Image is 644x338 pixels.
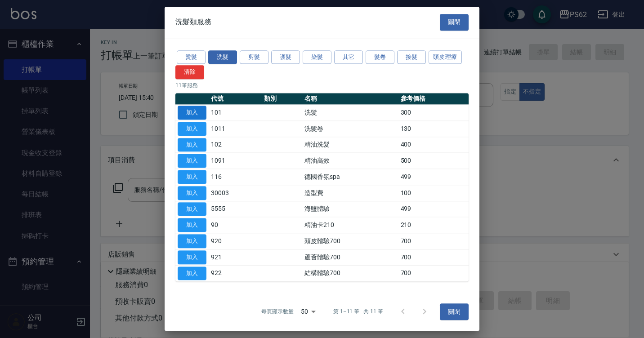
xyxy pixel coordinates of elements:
[177,50,206,64] button: 燙髮
[209,121,262,137] td: 1011
[302,153,398,169] td: 精油高效
[398,217,469,233] td: 210
[398,153,469,169] td: 500
[178,106,206,120] button: 加入
[302,249,398,266] td: 蘆薈體驗700
[271,50,300,64] button: 護髮
[302,121,398,137] td: 洗髮卷
[398,265,469,281] td: 700
[209,185,262,201] td: 30003
[209,265,262,281] td: 922
[209,249,262,266] td: 921
[178,202,206,216] button: 加入
[440,14,469,31] button: 關閉
[302,137,398,153] td: 精油洗髮
[209,137,262,153] td: 102
[209,105,262,121] td: 101
[209,233,262,249] td: 920
[397,50,426,64] button: 接髮
[398,105,469,121] td: 300
[334,50,363,64] button: 其它
[302,93,398,105] th: 名稱
[209,169,262,185] td: 116
[178,138,206,152] button: 加入
[178,154,206,168] button: 加入
[303,50,331,64] button: 染髮
[302,105,398,121] td: 洗髮
[178,267,206,280] button: 加入
[175,81,469,89] p: 11 筆服務
[178,234,206,248] button: 加入
[398,249,469,266] td: 700
[398,169,469,185] td: 499
[297,300,319,324] div: 50
[262,93,302,105] th: 類別
[398,233,469,249] td: 700
[366,50,394,64] button: 髮卷
[178,218,206,232] button: 加入
[208,50,237,64] button: 洗髮
[302,233,398,249] td: 頭皮體驗700
[398,185,469,201] td: 100
[261,308,294,316] p: 每頁顯示數量
[209,93,262,105] th: 代號
[178,170,206,184] button: 加入
[398,93,469,105] th: 參考價格
[302,169,398,185] td: 德國香氛spa
[302,217,398,233] td: 精油卡210
[175,66,204,80] button: 清除
[302,201,398,217] td: 海鹽體驗
[333,308,383,316] p: 第 1–11 筆 共 11 筆
[209,201,262,217] td: 5555
[209,153,262,169] td: 1091
[175,18,211,27] span: 洗髮類服務
[178,250,206,264] button: 加入
[440,303,469,320] button: 關閉
[240,50,268,64] button: 剪髮
[302,265,398,281] td: 結構體驗700
[398,121,469,137] td: 130
[429,50,462,64] button: 頭皮理療
[302,185,398,201] td: 造型費
[398,201,469,217] td: 499
[178,122,206,136] button: 加入
[398,137,469,153] td: 400
[178,186,206,200] button: 加入
[209,217,262,233] td: 90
